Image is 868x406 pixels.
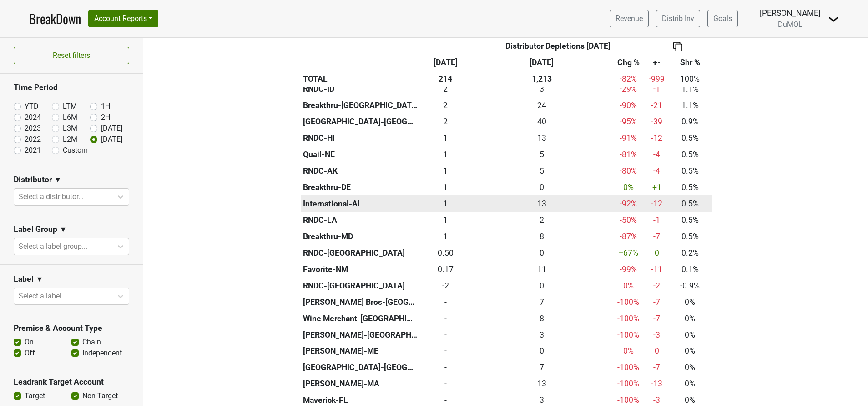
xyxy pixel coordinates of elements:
[301,294,420,310] th: [PERSON_NAME] Bros-[GEOGRAPHIC_DATA]
[422,116,469,128] div: 2
[420,245,471,261] td: 0.5
[14,324,129,333] h3: Premise & Account Type
[471,245,612,261] th: 0.300
[474,247,610,259] div: 0
[669,343,711,360] td: 0%
[420,97,471,113] td: 2.333
[669,130,711,146] td: 0.5%
[420,261,471,278] td: 0.167
[63,112,77,123] label: L6M
[471,163,612,179] th: 5.000
[669,376,711,392] td: 0%
[474,99,610,111] div: 24
[25,123,41,134] label: 2023
[301,54,420,71] th: &nbsp;: activate to sort column ascending
[63,123,77,134] label: L3M
[14,175,52,185] h3: Distributor
[63,145,88,156] label: Custom
[420,310,471,327] td: 0
[301,228,420,245] th: Breakthru-MD
[25,134,41,145] label: 2022
[422,394,469,406] div: -
[422,247,469,259] div: 0.50
[669,163,711,179] td: 0.5%
[647,280,666,292] div: -2
[301,343,420,360] th: [PERSON_NAME]-ME
[647,378,666,390] div: -13
[420,54,471,71] th: Sep '25: activate to sort column ascending
[471,97,612,113] th: 23.667
[647,263,666,275] div: -11
[778,20,802,29] span: DuMOL
[647,99,666,111] div: -21
[422,329,469,341] div: -
[301,130,420,146] th: RNDC-HI
[301,113,420,130] th: [GEOGRAPHIC_DATA]-[GEOGRAPHIC_DATA]
[669,54,711,71] th: Shr %: activate to sort column ascending
[612,360,645,376] td: -100 %
[647,313,666,324] div: -7
[669,360,711,376] td: 0%
[36,274,43,285] span: ▼
[474,116,610,128] div: 40
[612,195,645,212] td: -92 %
[673,42,682,51] img: Copy to clipboard
[25,112,41,123] label: 2024
[647,149,666,160] div: -4
[669,327,711,343] td: 0%
[474,83,610,95] div: 3
[420,163,471,179] td: 1
[82,348,122,359] label: Independent
[422,165,469,177] div: 1
[474,345,610,357] div: 0
[669,179,711,195] td: 0.5%
[474,329,610,341] div: 3
[474,361,610,373] div: 7
[647,247,666,259] div: 0
[707,10,738,27] a: Goals
[420,360,471,376] td: 0
[612,376,645,392] td: -100 %
[612,228,645,245] td: -87 %
[669,97,711,113] td: 1.1%
[63,101,77,112] label: LTM
[471,261,612,278] th: 11.167
[612,245,645,261] td: +67 %
[474,280,610,292] div: 0
[14,274,34,284] h3: Label
[471,81,612,97] th: 3.300
[63,134,77,145] label: L2M
[25,101,39,112] label: YTD
[647,83,666,95] div: -1
[422,280,469,292] div: -2
[422,313,469,324] div: -
[14,83,129,93] h3: Time Period
[471,179,612,195] th: 0.000
[420,343,471,360] td: 0
[420,212,471,228] td: 1
[474,296,610,308] div: 7
[25,145,41,156] label: 2021
[474,313,610,324] div: 8
[301,278,420,294] th: RNDC-[GEOGRAPHIC_DATA]
[422,83,469,95] div: 2
[301,245,420,261] th: RNDC-[GEOGRAPHIC_DATA]
[612,261,645,278] td: -99 %
[649,74,665,83] span: -999
[474,378,610,390] div: 13
[420,376,471,392] td: 0
[669,245,711,261] td: 0.2%
[669,71,711,87] td: 100%
[29,9,81,28] a: BreakDown
[656,10,700,27] a: Distrib Inv
[471,376,612,392] th: 13.167
[471,228,612,245] th: 7.666
[422,378,469,390] div: -
[612,97,645,113] td: -90 %
[647,165,666,177] div: -4
[60,224,67,235] span: ▼
[669,228,711,245] td: 0.5%
[301,163,420,179] th: RNDC-AK
[422,231,469,242] div: 1
[25,348,35,359] label: Off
